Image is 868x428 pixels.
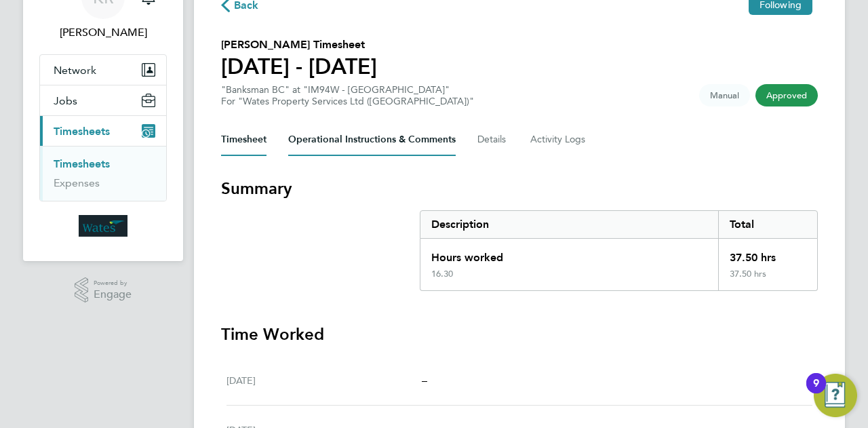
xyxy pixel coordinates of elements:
[221,324,818,345] h3: Time Worked
[420,211,718,238] div: Description
[422,374,427,387] span: –
[39,24,167,41] span: Kira Reeder
[54,176,100,189] a: Expenses
[813,383,819,401] div: 9
[477,123,509,156] button: Details
[40,55,166,85] button: Network
[221,96,474,107] div: For "Wates Property Services Ltd ([GEOGRAPHIC_DATA])"
[221,123,267,156] button: Timesheet
[755,84,818,106] span: This timesheet has been approved.
[288,123,456,156] button: Operational Instructions & Comments
[814,374,857,417] button: Open Resource Center, 9 new notifications
[420,239,718,269] div: Hours worked
[221,178,818,199] h3: Summary
[221,37,377,53] h2: [PERSON_NAME] Timesheet
[431,269,453,279] div: 16.30
[699,84,750,106] span: This timesheet was manually created.
[94,277,132,289] span: Powered by
[718,239,817,269] div: 37.50 hrs
[221,84,474,107] div: "Banksman BC" at "IM94W - [GEOGRAPHIC_DATA]"
[420,210,818,291] div: Summary
[40,116,166,146] button: Timesheets
[54,64,96,77] span: Network
[75,277,132,303] a: Powered byEngage
[718,269,817,290] div: 37.50 hrs
[226,372,422,389] div: [DATE]
[94,289,132,300] span: Engage
[718,211,817,238] div: Total
[54,157,110,170] a: Timesheets
[39,215,167,237] a: Go to home page
[40,146,166,201] div: Timesheets
[40,85,166,115] button: Jobs
[530,123,587,156] button: Activity Logs
[79,215,127,237] img: wates-logo-retina.png
[54,94,77,107] span: Jobs
[221,53,377,80] h1: [DATE] - [DATE]
[54,125,110,138] span: Timesheets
